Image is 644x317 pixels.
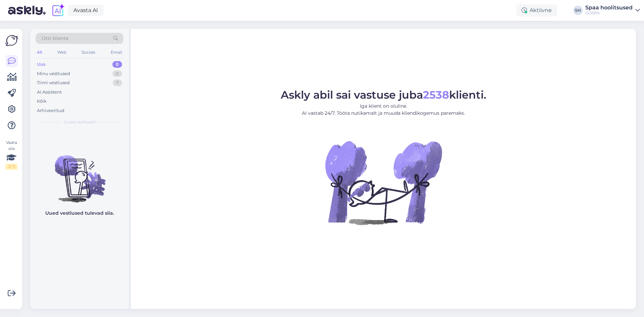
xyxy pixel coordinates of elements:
div: Aktiivne [516,4,557,16]
img: No chats [30,143,129,204]
span: Otsi kliente [42,35,68,42]
div: Minu vestlused [37,70,70,77]
a: Spaa hoolitsusedGOSPA [585,5,640,16]
div: Spaa hoolitsused [585,5,633,10]
div: Vaata siia [5,140,17,170]
span: Askly abil sai vastuse juba klienti. [281,88,486,101]
div: Uus [37,61,46,68]
div: 2 / 3 [5,164,17,170]
div: SH [573,6,583,15]
div: 7 [113,80,122,86]
p: Iga klient on oluline. AI vastab 24/7. Tööta nutikamalt ja muuda kliendikogemus paremaks. [281,103,486,117]
div: Email [109,48,123,57]
img: No Chat active [323,122,444,243]
img: explore-ai [51,3,65,17]
span: Uued vestlused [64,119,95,125]
a: Avasta AI [68,5,104,16]
p: Uued vestlused tulevad siia. [45,210,114,217]
div: 0 [112,61,122,68]
b: 2538 [423,88,449,101]
div: AI Assistent [37,89,62,96]
div: Socials [80,48,97,57]
div: Arhiveeritud [37,107,64,114]
div: Tiimi vestlused [37,80,70,86]
div: GOSPA [585,10,633,16]
div: All [36,48,43,57]
div: 0 [112,70,122,77]
img: Askly Logo [5,34,18,47]
div: Kõik [37,98,47,105]
div: Web [56,48,68,57]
